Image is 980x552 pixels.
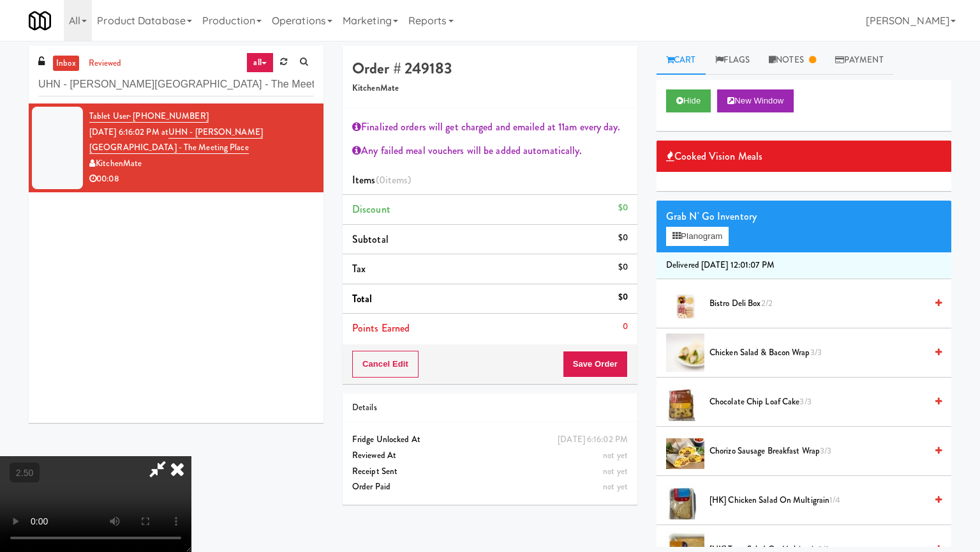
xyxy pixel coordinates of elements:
[603,480,628,493] span: not yet
[704,296,942,312] div: Bistro Deli Box2/2
[352,60,628,77] h4: Order # 249183
[603,449,628,461] span: not yet
[352,172,411,187] span: Items
[53,56,79,72] a: inbox
[89,126,168,138] span: [DATE] 6:16:02 PM at
[704,443,942,459] div: Chorizo Sausage Breakfast Wrap3/3
[820,445,831,457] span: 3/3
[85,56,125,72] a: reviewed
[618,259,628,275] div: $0
[706,46,760,75] a: Flags
[709,443,926,459] span: Chorizo Sausage Breakfast Wrap
[38,73,314,96] input: Search vision orders
[558,432,628,448] div: [DATE] 6:16:02 PM
[704,493,942,509] div: [HK] Chicken Salad on Multigrain1/4
[666,207,942,226] div: Grab N' Go Inventory
[759,46,826,75] a: Notes
[618,230,628,246] div: $0
[89,110,209,123] a: Tablet User· [PHONE_NUMBER]
[709,493,926,509] span: [HK] Chicken Salad on Multigrain
[352,479,628,495] div: Order Paid
[666,89,711,112] button: Hide
[352,321,410,335] span: Points Earned
[89,171,314,187] div: 00:08
[709,296,926,312] span: Bistro Deli Box
[352,84,628,93] h5: KitchenMate
[826,46,893,75] a: Payment
[709,394,926,410] span: Chocolate Chip Loaf Cake
[666,227,729,246] button: Planogram
[761,297,773,309] span: 2/2
[704,345,942,361] div: Chicken Salad & Bacon Wrap3/3
[352,351,419,378] button: Cancel Edit
[352,202,390,217] span: Discount
[717,89,794,112] button: New Window
[246,52,273,73] a: all
[385,172,408,187] ng-pluralize: items
[376,172,412,187] span: (0 )
[709,345,926,361] span: Chicken Salad & Bacon Wrap
[352,432,628,448] div: Fridge Unlocked At
[352,232,389,247] span: Subtotal
[129,110,209,122] span: · [PHONE_NUMBER]
[563,351,628,378] button: Save Order
[657,252,951,279] li: Delivered [DATE] 12:01:07 PM
[810,346,822,358] span: 3/3
[89,126,263,155] a: UHN - [PERSON_NAME][GEOGRAPHIC_DATA] - The Meeting Place
[89,156,314,172] div: KitchenMate
[603,465,628,477] span: not yet
[618,200,628,216] div: $0
[799,395,811,408] span: 3/3
[623,319,628,335] div: 0
[352,141,628,160] div: Any failed meal vouchers will be added automatically.
[829,494,840,506] span: 1/4
[352,118,628,137] div: Finalized orders will get charged and emailed at 11am every day.
[352,400,628,416] div: Details
[618,289,628,305] div: $0
[352,464,628,480] div: Receipt Sent
[352,448,628,464] div: Reviewed At
[352,291,373,306] span: Total
[666,147,762,166] span: Cooked Vision Meals
[29,103,323,192] li: Tablet User· [PHONE_NUMBER][DATE] 6:16:02 PM atUHN - [PERSON_NAME][GEOGRAPHIC_DATA] - The Meeting...
[704,394,942,410] div: Chocolate Chip Loaf Cake3/3
[657,46,706,75] a: Cart
[29,10,51,32] img: Micromart
[352,261,366,276] span: Tax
